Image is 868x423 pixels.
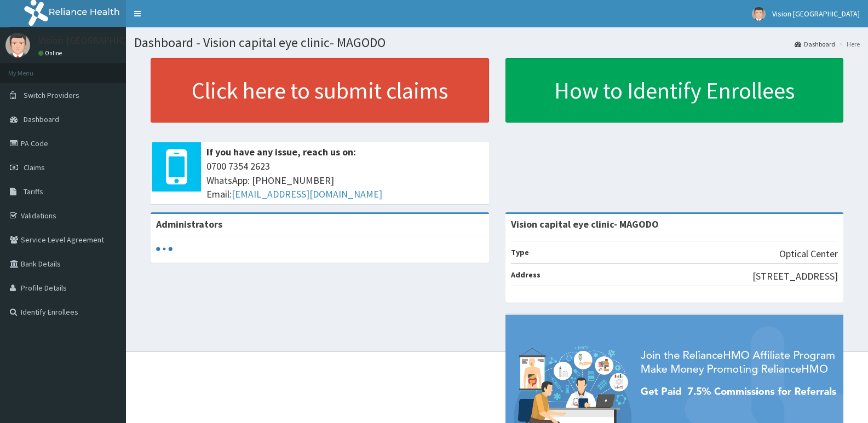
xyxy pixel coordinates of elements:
[511,247,529,257] b: Type
[772,9,860,19] span: Vision [GEOGRAPHIC_DATA]
[24,163,45,172] span: Claims
[24,187,43,196] span: Tariffs
[206,159,484,201] span: 0700 7354 2623 WhatsApp: [PHONE_NUMBER] Email:
[836,39,860,49] li: Here
[38,49,65,57] a: Online
[24,90,79,100] span: Switch Providers
[151,58,489,123] a: Click here to submit claims
[505,58,844,123] a: How to Identify Enrollees
[38,36,156,45] p: Vision [GEOGRAPHIC_DATA]
[156,241,173,257] svg: audio-loading
[156,218,222,230] b: Administrators
[752,269,838,283] p: [STREET_ADDRESS]
[511,270,541,280] b: Address
[206,146,356,158] b: If you have any issue, reach us on:
[24,114,59,124] span: Dashboard
[752,7,766,21] img: User Image
[779,247,838,261] p: Optical Center
[232,188,382,200] a: [EMAIL_ADDRESS][DOMAIN_NAME]
[795,39,835,49] a: Dashboard
[134,36,860,50] h1: Dashboard - Vision capital eye clinic- MAGODO
[511,218,659,230] strong: Vision capital eye clinic- MAGODO
[5,33,30,57] img: User Image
